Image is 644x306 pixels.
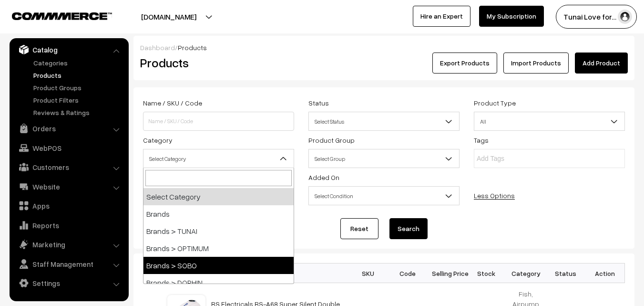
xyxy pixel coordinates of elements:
[308,149,460,168] span: Select Group
[178,43,207,52] span: Products
[477,154,560,164] input: Add Tags
[143,135,173,145] label: Category
[143,150,294,167] span: Select Category
[309,150,459,167] span: Select Group
[143,98,202,108] label: Name / SKU / Code
[12,10,95,21] a: COMMMERCE
[12,139,125,157] a: WebPOS
[474,112,625,131] span: All
[143,274,294,291] li: Brands > DOPHIN
[143,112,294,131] input: Name / SKU / Code
[31,58,125,68] a: Categories
[143,240,294,257] li: Brands > OPTIMUM
[12,236,125,253] a: Marketing
[389,218,428,239] button: Search
[12,274,125,292] a: Settings
[467,264,506,283] th: Stock
[143,188,294,205] li: Select Category
[12,197,125,214] a: Apps
[12,12,112,20] img: COMMMERCE
[340,218,378,239] a: Reset
[479,6,544,27] a: My Subscription
[12,120,125,137] a: Orders
[31,95,125,105] a: Product Filters
[140,42,628,53] div: /
[12,158,125,176] a: Customers
[348,264,388,283] th: SKU
[31,70,125,80] a: Products
[12,255,125,273] a: Staff Management
[413,6,470,27] a: Hire an Expert
[309,188,459,204] span: Select Condition
[143,257,294,274] li: Brands > SOBO
[143,222,294,240] li: Brands > TUNAI
[546,264,585,283] th: Status
[474,191,515,200] a: Less Options
[432,53,497,74] button: Export Products
[556,5,637,29] button: Tunai Love for…
[143,149,294,168] span: Select Category
[31,83,125,93] a: Product Groups
[308,98,329,108] label: Status
[308,112,460,131] span: Select Status
[308,172,339,182] label: Added On
[506,264,546,283] th: Category
[474,135,489,145] label: Tags
[12,217,125,234] a: Reports
[143,205,294,222] li: Brands
[503,53,569,74] a: Import Products
[108,5,230,29] button: [DOMAIN_NAME]
[388,264,427,283] th: Code
[12,41,125,58] a: Catalog
[575,53,628,74] a: Add Product
[427,264,467,283] th: Selling Price
[308,135,355,145] label: Product Group
[474,98,516,108] label: Product Type
[140,43,175,52] a: Dashboard
[308,186,460,205] span: Select Condition
[140,55,293,70] h2: Products
[585,264,625,283] th: Action
[31,107,125,117] a: Reviews & Ratings
[618,10,632,24] img: user
[474,113,624,130] span: All
[12,178,125,195] a: Website
[309,113,459,130] span: Select Status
